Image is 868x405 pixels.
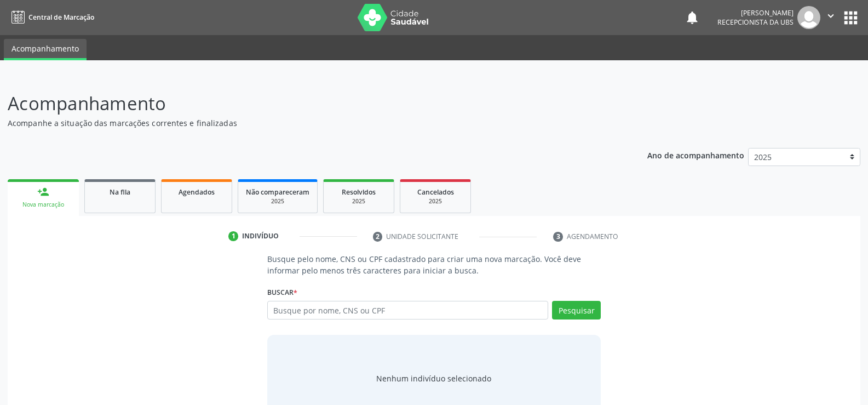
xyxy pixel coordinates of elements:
span: Agendados [179,187,215,197]
i:  [825,10,837,22]
img: img [797,6,820,29]
button:  [820,6,841,29]
p: Acompanhe a situação das marcações correntes e finalizadas [8,117,605,129]
p: Acompanhamento [8,90,605,117]
span: Central de Marcação [28,13,94,22]
div: person_add [37,186,49,198]
label: Buscar [267,284,297,301]
div: [PERSON_NAME] [717,8,794,18]
span: Na fila [110,187,130,197]
div: 1 [228,231,238,241]
div: Nenhum indivíduo selecionado [376,373,491,384]
div: Nova marcação [15,201,71,209]
input: Busque por nome, CNS ou CPF [267,301,548,320]
span: Não compareceram [246,187,309,197]
p: Ano de acompanhamento [647,148,744,162]
a: Acompanhamento [4,39,87,60]
span: Resolvidos [342,187,376,197]
button: notifications [685,10,700,25]
button: apps [841,8,860,27]
button: Pesquisar [552,301,601,320]
a: Central de Marcação [8,8,94,26]
span: Cancelados [417,187,454,197]
div: Indivíduo [242,231,279,241]
span: Recepcionista da UBS [717,18,794,27]
div: 2025 [408,197,463,206]
div: 2025 [331,197,386,206]
div: 2025 [246,197,309,206]
p: Busque pelo nome, CNS ou CPF cadastrado para criar uma nova marcação. Você deve informar pelo men... [267,253,601,276]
